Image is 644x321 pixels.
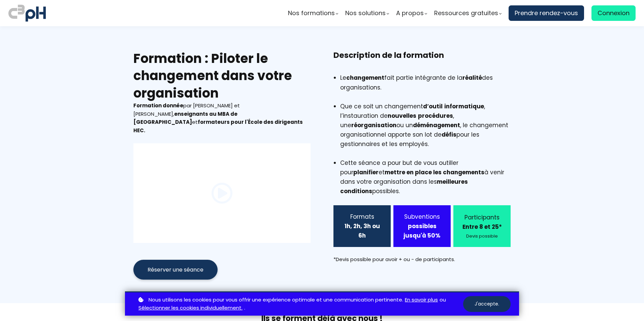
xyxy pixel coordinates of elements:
[8,3,46,23] img: logo C3PH
[342,212,382,221] div: Formats
[133,110,237,126] b: enseignants au MBA de [GEOGRAPHIC_DATA]
[353,168,379,176] b: planifier
[463,296,511,312] button: J'accepte.
[462,213,502,222] div: Participants
[437,178,468,186] b: meilleures
[340,73,511,101] li: Le fait partie intégrante de la des organisations.
[405,296,438,304] a: En savoir plus
[444,102,484,110] b: informatique
[462,223,502,231] b: Entre 8 et 25*
[345,222,380,240] b: 1h, 2h, 3h ou 6h
[598,8,630,18] span: Connexion
[133,50,311,102] h2: Formation : Piloter le changement dans votre organisation
[385,168,484,176] b: mettre en place les changements
[418,112,453,120] b: procédures
[333,255,511,264] div: *Devis possible pour avoir + ou - de participants.
[423,102,443,110] b: d’outil
[340,102,511,158] li: Que ce soit un changement , l’instauration de , une ou un , le changement organisationnel apporte...
[345,8,386,18] span: Nos solutions
[434,8,498,18] span: Ressources gratuites
[148,265,203,274] span: Réserver une séance
[396,8,424,18] span: A propos
[413,121,460,129] b: déménagement
[133,260,218,280] button: Réserver une séance
[133,102,183,109] b: Formation donnée
[133,102,311,135] div: par [PERSON_NAME] et [PERSON_NAME], et
[133,118,303,134] b: formateurs pour l'École des dirigeants HEC.
[515,8,578,18] span: Prendre rendez-vous
[138,304,243,312] a: Sélectionner les cookies individuellement.
[340,187,372,195] b: conditions
[288,8,335,18] span: Nos formations
[442,131,456,139] b: défis
[388,112,416,120] b: nouvelles
[149,296,403,304] span: Nous utilisons les cookies pour vous offrir une expérience optimale et une communication pertinente.
[351,121,396,129] b: réorganisation
[509,5,584,21] a: Prendre rendez-vous
[346,74,384,82] b: changement
[591,5,636,21] a: Connexion
[333,50,511,71] h3: Description de la formation
[462,233,502,240] div: Devis possible
[404,222,441,240] strong: possibles jusqu'à 50%
[340,158,511,196] li: Cette séance a pour but de vous outiller pour et à venir dans votre organisation dans les possibles.
[137,296,463,313] p: ou .
[462,74,482,82] b: réalité
[402,212,442,221] div: Subventions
